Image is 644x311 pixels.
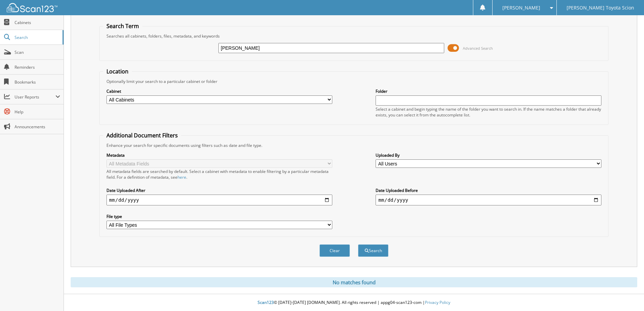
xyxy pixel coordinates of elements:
[103,68,132,75] legend: Location
[103,22,142,30] legend: Search Term
[567,6,634,10] span: [PERSON_NAME] Toyota Scion
[319,244,350,257] button: Clear
[106,152,332,158] label: Metadata
[358,244,388,257] button: Search
[106,169,332,180] div: All metadata fields are searched by default. Select a cabinet with metadata to enable filtering b...
[106,214,332,219] label: File type
[376,106,601,118] div: Select a cabinet and begin typing the name of the folder you want to search in. If the name match...
[376,195,601,205] input: end
[376,88,601,94] label: Folder
[64,294,644,311] div: © [DATE]-[DATE] [DOMAIN_NAME]. All rights reserved | appg04-scan123-com |
[103,33,605,39] div: Searches all cabinets, folders, files, metadata, and keywords
[106,195,332,205] input: start
[610,279,644,311] iframe: Chat Widget
[502,6,540,10] span: [PERSON_NAME]
[15,94,55,100] span: User Reports
[15,35,59,40] span: Search
[7,3,57,12] img: scan123-logo-white.svg
[376,187,601,193] label: Date Uploaded Before
[177,174,186,180] a: here
[15,49,60,55] span: Scan
[103,79,605,84] div: Optionally limit your search to a particular cabinet or folder
[463,46,493,51] span: Advanced Search
[103,142,605,148] div: Enhance your search for specific documents using filters such as date and file type.
[15,64,60,70] span: Reminders
[103,132,181,139] legend: Additional Document Filters
[15,109,60,115] span: Help
[106,187,332,193] label: Date Uploaded After
[258,299,274,305] span: Scan123
[15,79,60,85] span: Bookmarks
[106,88,332,94] label: Cabinet
[425,299,450,305] a: Privacy Policy
[71,277,637,287] div: No matches found
[15,20,60,25] span: Cabinets
[376,152,601,158] label: Uploaded By
[15,124,60,130] span: Announcements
